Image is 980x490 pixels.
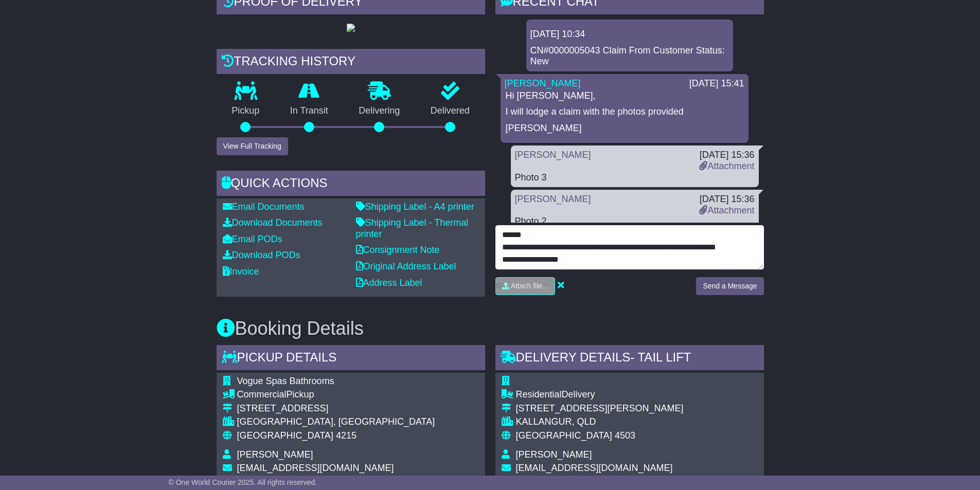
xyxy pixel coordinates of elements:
div: Photo 2 [515,216,755,227]
a: Shipping Label - A4 printer [356,202,474,212]
img: GetPodImage [347,24,355,32]
a: Shipping Label - Thermal printer [356,217,469,239]
span: Residential [516,389,562,400]
a: Email PODs [223,234,282,244]
div: [DATE] 15:36 [699,194,754,205]
a: [PERSON_NAME] [505,78,581,88]
div: Pickup [237,389,435,401]
span: Vogue Spas Bathrooms [237,376,334,386]
div: Photo 3 [515,172,755,184]
a: Email Documents [223,202,305,212]
div: Quick Actions [217,171,485,198]
p: Pickup [217,105,275,117]
div: KALLANGUR, QLD [516,416,684,428]
button: Send a Message [696,277,763,295]
span: [PERSON_NAME] [237,449,313,460]
p: [PERSON_NAME] [506,123,743,134]
a: Attachment [699,205,754,215]
div: Pickup Details [217,345,485,373]
a: Consignment Note [356,245,440,255]
span: Commercial [237,389,287,400]
span: © One World Courier 2025. All rights reserved. [169,478,317,486]
p: I will lodge a claim with the photos provided [506,106,743,118]
span: [PERSON_NAME] [516,449,592,460]
span: [EMAIL_ADDRESS][DOMAIN_NAME] [516,463,673,473]
p: Delivering [344,105,416,117]
div: [DATE] 15:36 [699,150,754,161]
div: [DATE] 10:34 [530,29,729,40]
div: [GEOGRAPHIC_DATA], [GEOGRAPHIC_DATA] [237,416,435,428]
a: Download Documents [223,217,323,228]
div: [STREET_ADDRESS][PERSON_NAME] [516,403,684,414]
p: Delivered [415,105,485,117]
div: Delivery Details [495,345,764,373]
div: Delivery [516,389,684,401]
div: Tracking history [217,49,485,77]
span: [EMAIL_ADDRESS][DOMAIN_NAME] [237,463,394,473]
span: [GEOGRAPHIC_DATA] [237,430,333,441]
span: 4215 [336,430,357,441]
span: [GEOGRAPHIC_DATA] [516,430,612,441]
p: Hi [PERSON_NAME], [506,90,743,102]
div: [DATE] 15:41 [689,78,744,89]
div: [STREET_ADDRESS] [237,403,435,414]
h3: Booking Details [217,318,764,339]
a: [PERSON_NAME] [515,150,591,160]
div: CN#0000005043 Claim From Customer Status: New [530,45,729,67]
span: 4503 [615,430,635,441]
a: Attachment [699,161,754,171]
a: Download PODs [223,250,300,260]
a: Invoice [223,266,259,277]
a: [PERSON_NAME] [515,194,591,204]
p: In Transit [275,105,344,117]
a: Address Label [356,278,422,288]
button: View Full Tracking [217,137,288,155]
a: Original Address Label [356,261,456,271]
span: - Tail Lift [630,350,691,364]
